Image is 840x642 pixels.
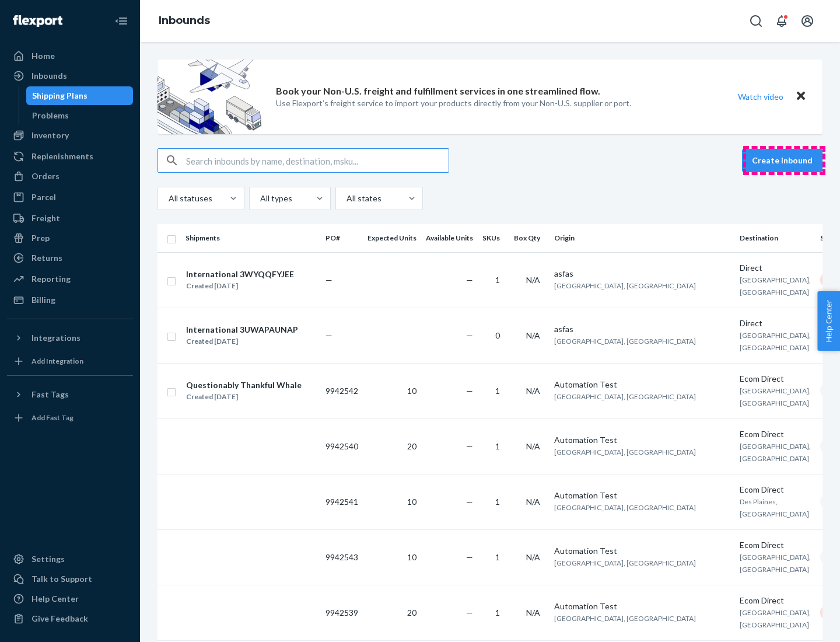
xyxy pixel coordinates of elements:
input: Search inbounds by name, destination, msku... [186,149,449,172]
div: Talk to Support [32,573,92,585]
button: Close [793,88,808,105]
button: Open account menu [796,9,819,33]
p: Book your Non-U.S. freight and fulfillment services in one streamlined flow. [276,85,600,98]
div: Add Fast Tag [32,413,73,423]
div: International 3WYQQFYJEE [186,268,294,280]
button: Watch video [730,88,791,105]
div: Automation Test [554,545,730,557]
span: N/A [526,386,540,396]
div: Inbounds [32,70,67,82]
div: Add Integration [32,356,83,366]
div: Shipping Plans [32,90,87,102]
div: Created [DATE] [186,336,298,347]
div: Give Feedback [32,613,88,624]
span: — [466,441,473,451]
span: — [466,497,473,507]
span: [GEOGRAPHIC_DATA], [GEOGRAPHIC_DATA] [554,614,696,623]
span: — [466,330,473,340]
ol: breadcrumbs [149,4,219,38]
span: N/A [526,497,540,507]
th: Shipments [181,224,321,252]
div: Direct [740,262,811,274]
td: 9942541 [321,474,363,529]
span: [GEOGRAPHIC_DATA], [GEOGRAPHIC_DATA] [740,553,811,574]
a: Prep [7,229,133,247]
span: N/A [526,552,540,562]
a: Problems [26,106,134,125]
th: PO# [321,224,363,252]
input: All types [259,193,260,204]
div: Ecom Direct [740,595,811,606]
span: — [325,330,332,340]
a: Inbounds [159,14,210,27]
span: 1 [495,441,500,451]
div: Returns [32,252,62,264]
div: Ecom Direct [740,484,811,496]
div: Automation Test [554,490,730,501]
td: 9942542 [321,363,363,418]
div: Direct [740,317,811,329]
div: Automation Test [554,434,730,446]
a: Add Integration [7,352,133,371]
div: Problems [32,110,69,121]
td: 9942540 [321,418,363,474]
span: 10 [407,497,416,507]
span: 1 [495,386,500,396]
a: Parcel [7,188,133,207]
th: Expected Units [363,224,421,252]
span: 0 [495,330,500,340]
div: asfas [554,268,730,280]
span: [GEOGRAPHIC_DATA], [GEOGRAPHIC_DATA] [554,281,696,290]
div: Billing [32,294,55,306]
div: Ecom Direct [740,539,811,551]
button: Give Feedback [7,609,133,628]
div: Home [32,50,55,62]
span: N/A [526,441,540,451]
button: Fast Tags [7,385,133,404]
td: 9942543 [321,529,363,585]
div: Integrations [32,332,80,344]
a: Inventory [7,126,133,145]
div: Inventory [32,130,69,141]
div: Created [DATE] [186,391,302,403]
th: Destination [735,224,815,252]
a: Freight [7,209,133,228]
a: Settings [7,550,133,568]
span: N/A [526,330,540,340]
button: Help Center [817,291,840,351]
span: 10 [407,386,416,396]
span: [GEOGRAPHIC_DATA], [GEOGRAPHIC_DATA] [740,386,811,407]
div: asfas [554,323,730,335]
span: [GEOGRAPHIC_DATA], [GEOGRAPHIC_DATA] [740,331,811,352]
span: [GEOGRAPHIC_DATA], [GEOGRAPHIC_DATA] [740,608,811,629]
a: Shipping Plans [26,86,134,105]
span: [GEOGRAPHIC_DATA], [GEOGRAPHIC_DATA] [554,559,696,567]
span: — [466,386,473,396]
span: 10 [407,552,416,562]
div: Questionably Thankful Whale [186,379,302,391]
span: 1 [495,552,500,562]
span: 20 [407,608,416,617]
span: — [466,275,473,285]
div: Replenishments [32,151,93,162]
span: — [325,275,332,285]
div: International 3UWAPAUNAP [186,324,298,336]
span: 1 [495,275,500,285]
img: Flexport logo [13,15,62,27]
a: Help Center [7,589,133,608]
div: Ecom Direct [740,428,811,440]
a: Billing [7,291,133,309]
button: Close Navigation [110,9,133,33]
a: Reporting [7,270,133,288]
span: [GEOGRAPHIC_DATA], [GEOGRAPHIC_DATA] [740,442,811,463]
span: — [466,608,473,617]
div: Ecom Direct [740,373,811,385]
div: Parcel [32,191,56,203]
div: Automation Test [554,601,730,612]
span: [GEOGRAPHIC_DATA], [GEOGRAPHIC_DATA] [554,503,696,512]
div: Help Center [32,593,79,605]
a: Add Fast Tag [7,409,133,427]
span: N/A [526,608,540,617]
th: Box Qty [509,224,549,252]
